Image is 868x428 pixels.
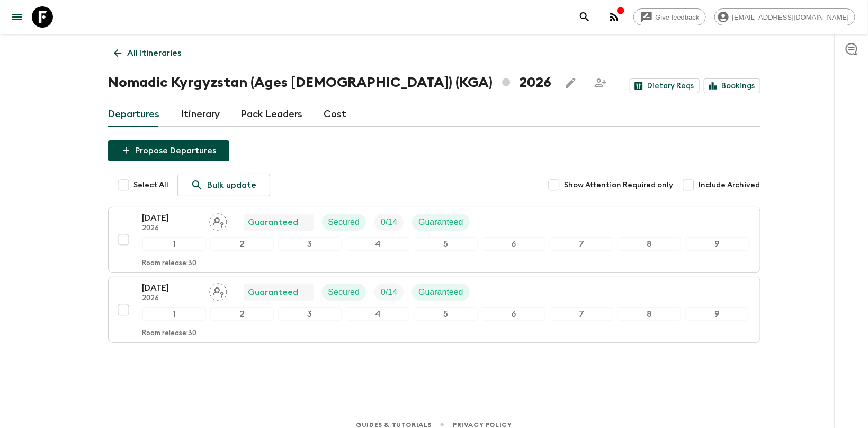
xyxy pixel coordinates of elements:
div: [EMAIL_ADDRESS][DOMAIN_NAME] [714,8,855,25]
button: search adventures [574,6,595,28]
h1: Nomadic Kyrgyzstan (Ages [DEMOGRAPHIC_DATA]) (KGA) 2026 [108,72,552,93]
div: 1 [142,307,206,321]
p: Guaranteed [418,216,463,229]
div: 8 [618,237,681,251]
button: [DATE]2026Assign pack leaderGuaranteedSecuredTrip FillGuaranteed123456789Room release:30 [108,277,760,343]
p: 2026 [142,294,201,303]
span: Give feedback [650,13,705,21]
a: Dietary Reqs [630,78,700,93]
div: Trip Fill [374,214,404,231]
button: menu [6,6,28,28]
p: [DATE] [142,212,201,224]
span: Share this itinerary [590,72,611,93]
div: 3 [278,237,342,251]
button: Edit this itinerary [560,72,581,93]
p: Secured [328,216,360,229]
div: 2 [210,237,274,251]
span: Include Archived [699,180,760,190]
div: 3 [278,307,342,321]
span: Assign pack leader [209,216,227,225]
p: 0 / 14 [381,286,397,299]
a: Itinerary [181,102,220,127]
button: Propose Departures [108,140,229,161]
p: Guaranteed [248,286,299,299]
div: 9 [685,307,749,321]
div: 6 [482,307,545,321]
a: Departures [108,102,160,127]
div: 6 [482,237,545,251]
div: Secured [322,284,366,301]
a: Cost [324,102,347,127]
p: Guaranteed [248,216,299,229]
div: Secured [322,214,366,231]
div: 4 [346,307,409,321]
p: [DATE] [142,282,201,294]
div: 2 [210,307,274,321]
div: 9 [685,237,749,251]
div: Trip Fill [374,284,404,301]
div: 5 [414,307,477,321]
span: [EMAIL_ADDRESS][DOMAIN_NAME] [727,13,855,21]
p: 2026 [142,224,201,233]
a: Give feedback [633,8,706,25]
div: 7 [550,307,613,321]
button: [DATE]2026Assign pack leaderGuaranteedSecuredTrip FillGuaranteed123456789Room release:30 [108,207,760,273]
a: All itineraries [108,42,187,64]
p: Room release: 30 [142,329,197,338]
div: 1 [142,237,206,251]
div: 8 [618,307,681,321]
span: Show Attention Required only [565,180,674,190]
div: 5 [414,237,477,251]
p: Guaranteed [418,286,463,299]
p: 0 / 14 [381,216,397,229]
a: Pack Leaders [241,102,303,127]
a: Bookings [704,78,760,93]
span: Select All [134,180,169,190]
div: 4 [346,237,409,251]
div: 7 [550,237,613,251]
a: Bulk update [177,174,270,196]
span: Assign pack leader [209,286,227,295]
p: Secured [328,286,360,299]
p: Bulk update [208,179,257,191]
p: All itineraries [128,47,182,59]
p: Room release: 30 [142,259,197,268]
